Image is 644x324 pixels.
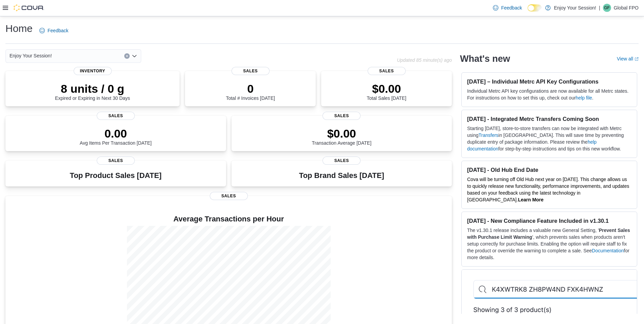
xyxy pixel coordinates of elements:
a: help documentation [467,139,596,151]
a: Learn More [518,197,544,202]
h3: Top Product Sales [DATE] [70,172,162,180]
input: Dark Mode [528,4,542,12]
p: 0.00 [80,127,152,140]
p: $0.00 [312,127,371,140]
p: Global FPO [614,4,639,12]
p: 0 [226,82,275,95]
div: Transaction Average [DATE] [312,127,371,146]
div: Avg Items Per Transaction [DATE] [80,127,152,146]
div: Total # Invoices [DATE] [226,82,275,101]
span: Sales [97,112,135,120]
span: Sales [368,67,406,75]
p: Enjoy Your Session! [554,4,596,12]
div: Global FPO [603,4,611,12]
span: Sales [97,157,135,165]
div: Expired or Expiring in Next 30 Days [55,82,130,101]
h2: What's new [460,53,510,64]
h3: [DATE] - Old Hub End Date [467,166,631,173]
span: Cova will be turning off Old Hub next year on [DATE]. This change allows us to quickly release ne... [467,177,629,202]
a: Feedback [37,24,71,37]
a: Transfers [478,132,498,138]
p: Updated 85 minute(s) ago [397,57,452,63]
h4: Average Transactions per Hour [11,215,446,223]
span: Sales [210,192,248,200]
div: Total Sales [DATE] [367,82,406,101]
p: Starting [DATE], store-to-store transfers can now be integrated with Metrc using in [GEOGRAPHIC_D... [467,125,631,152]
span: Sales [323,157,361,165]
p: Individual Metrc API key configurations are now available for all Metrc states. For instructions ... [467,88,631,101]
p: 8 units / 0 g [55,82,130,95]
p: The v1.30.1 release includes a valuable new General Setting, ' ', which prevents sales when produ... [467,227,631,261]
span: Enjoy Your Session! [10,52,52,60]
button: Clear input [124,53,130,59]
span: GF [604,4,610,12]
a: View allExternal link [617,56,639,61]
a: Documentation [592,248,624,253]
span: Sales [232,67,270,75]
svg: External link [634,57,639,61]
h3: [DATE] - Integrated Metrc Transfers Coming Soon [467,115,631,122]
button: Open list of options [132,53,137,59]
span: Inventory [74,67,112,75]
span: Feedback [501,4,522,11]
span: Feedback [48,27,68,34]
p: $0.00 [367,82,406,95]
h3: [DATE] – Individual Metrc API Key Configurations [467,78,631,85]
p: | [599,4,600,12]
h3: [DATE] - New Compliance Feature Included in v1.30.1 [467,217,631,224]
a: help file [576,95,592,101]
strong: Prevent Sales with Purchase Limit Warning [467,228,630,240]
a: Feedback [490,1,525,15]
h1: Home [5,22,33,35]
img: Cova [14,4,44,11]
h3: Top Brand Sales [DATE] [299,172,384,180]
span: Sales [323,112,361,120]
